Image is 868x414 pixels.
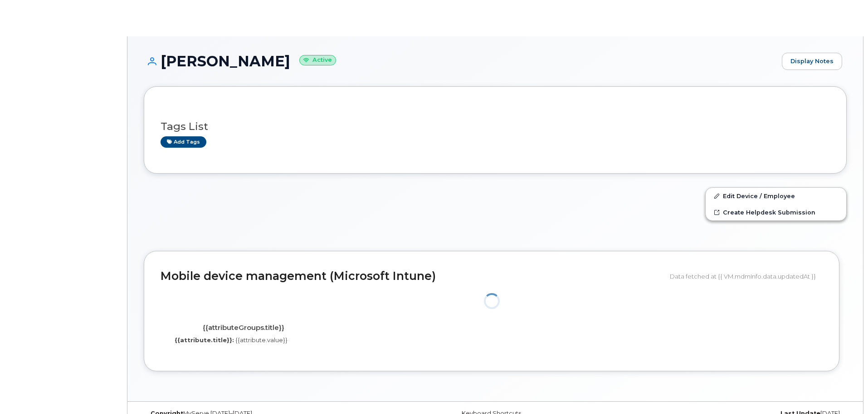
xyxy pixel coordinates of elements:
a: Edit Device / Employee [706,188,846,204]
a: Add tags [161,136,206,148]
a: Create Helpdesk Submission [706,204,846,220]
h4: {{attributeGroups.title}} [167,324,319,332]
div: Data fetched at {{ VM.mdmInfo.data.updatedAt }} [670,268,823,285]
h1: [PERSON_NAME] [144,53,777,69]
small: Active [299,55,336,65]
span: {{attribute.value}} [235,336,288,344]
h3: Tags List [161,121,830,132]
h2: Mobile device management (Microsoft Intune) [161,270,663,283]
a: Display Notes [782,53,842,70]
label: {{attribute.title}}: [175,336,234,344]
